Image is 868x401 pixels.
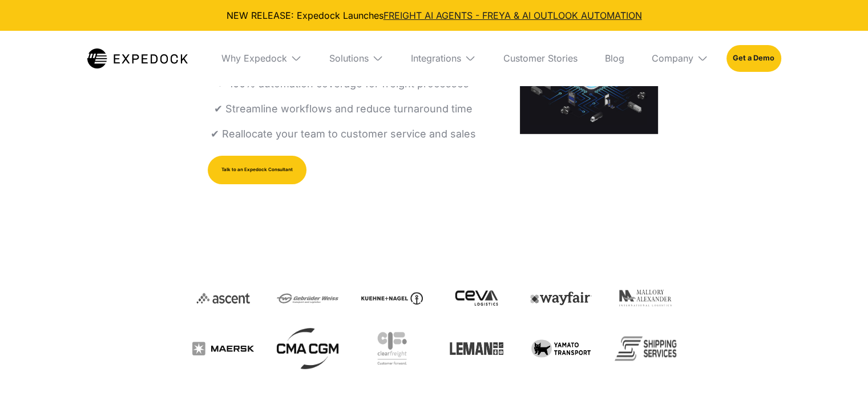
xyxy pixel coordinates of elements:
div: Why Expedock [221,52,287,64]
a: Customer Stories [494,31,587,86]
a: Get a Demo [726,45,781,71]
p: ✔ Streamline workflows and reduce turnaround time [214,101,473,117]
div: Company [652,52,693,64]
a: FREIGHT AI AGENTS - FREYA & AI OUTLOOK AUTOMATION [383,10,642,21]
a: Blog [596,31,633,86]
div: NEW RELEASE: Expedock Launches [9,9,859,22]
div: Solutions [329,52,369,64]
a: Talk to an Expedock Consultant [208,156,306,184]
div: Integrations [411,52,461,64]
p: ✔ Reallocate your team to customer service and sales [211,126,476,142]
